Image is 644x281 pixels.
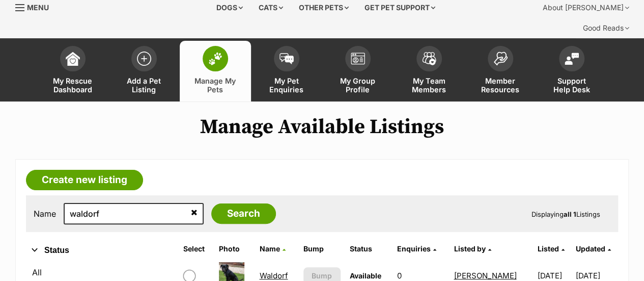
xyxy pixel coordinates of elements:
[564,210,576,218] strong: all 1
[397,244,431,253] span: translation missing: en.admin.listings.index.attributes.enquiries
[215,241,254,257] th: Photo
[536,41,607,101] a: Support Help Desk
[478,76,523,94] span: Member Resources
[335,76,381,94] span: My Group Profile
[50,76,96,94] span: My Rescue Dashboard
[576,244,611,253] a: Updated
[121,76,167,94] span: Add a Pet Listing
[538,244,559,253] span: Listed
[350,271,381,280] span: Available
[454,271,516,280] a: [PERSON_NAME]
[299,241,345,257] th: Bump
[208,52,222,65] img: manage-my-pets-icon-02211641906a0b7f246fdf0571729dbe1e7629f14944591b6c1af311fb30b64b.svg
[346,241,392,257] th: Status
[397,244,436,253] a: Enquiries
[27,3,49,12] span: Menu
[576,244,605,253] span: Updated
[576,18,636,38] div: Good Reads
[259,244,279,253] span: Name
[351,53,365,65] img: group-profile-icon-3fa3cf56718a62981997c0bc7e787c4b2cf8bcc04b72c1350f741eb67cf2f40e.svg
[465,41,536,101] a: Member Resources
[192,76,238,94] span: Manage My Pets
[180,41,251,101] a: Manage My Pets
[538,244,565,253] a: Listed
[493,52,508,65] img: member-resources-icon-8e73f808a243e03378d46382f2149f9095a855e16c252ad45f914b54edf8863c.svg
[211,203,276,224] input: Search
[454,244,485,253] span: Listed by
[264,76,310,94] span: My Pet Enquiries
[322,41,394,101] a: My Group Profile
[531,210,600,218] span: Displaying Listings
[394,41,465,101] a: My Team Members
[34,209,56,218] label: Name
[259,271,288,280] a: Waldorf
[66,52,80,66] img: dashboard-icon-eb2f2d2d3e046f16d808141f083e7271f6b2e854fb5c12c21221c1fb7104beca.svg
[26,244,168,257] button: Status
[454,244,491,253] a: Listed by
[179,241,214,257] th: Select
[26,170,143,190] a: Create new listing
[259,244,285,253] a: Name
[108,41,180,101] a: Add a Pet Listing
[279,53,294,64] img: pet-enquiries-icon-7e3ad2cf08bfb03b45e93fb7055b45f3efa6380592205ae92323e6603595dc1f.svg
[251,41,322,101] a: My Pet Enquiries
[422,52,436,65] img: team-members-icon-5396bd8760b3fe7c0b43da4ab00e1e3bb1a5d9ba89233759b79545d2d3fc5d0d.svg
[137,52,151,66] img: add-pet-listing-icon-0afa8454b4691262ce3f59096e99ab1cd57d4a30225e0717b998d2c9b9846f56.svg
[406,76,452,94] span: My Team Members
[565,53,579,65] img: help-desk-icon-fdf02630f3aa405de69fd3d07c3f3aa587a6932b1a1747fa1d2bba05be0121f9.svg
[312,270,332,281] span: Bump
[37,41,108,101] a: My Rescue Dashboard
[549,76,595,94] span: Support Help Desk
